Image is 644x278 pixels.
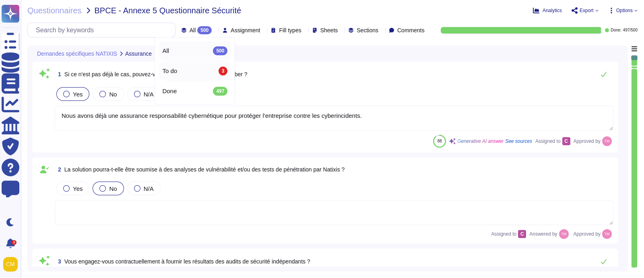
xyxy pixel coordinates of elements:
[397,27,425,33] span: Comments
[279,27,301,33] span: Fill types
[109,185,117,192] span: No
[64,166,345,173] span: La solution pourra-t-elle être soumise à des analyses de vulnérabilité et/ou des tests de pénétra...
[320,27,338,33] span: Sheets
[32,23,175,37] input: Search by keywords
[213,46,227,55] div: 500
[491,230,526,238] span: Assigned to
[95,6,242,15] span: BPCE - Annexe 5 Questionnaire Sécurité
[125,51,152,56] span: Assurance
[190,27,196,33] span: All
[37,51,117,56] span: Demandes spécifiques NATIXIS
[219,67,228,75] div: 3
[73,185,83,192] span: Yes
[55,71,61,77] span: 1
[109,91,117,98] span: No
[159,82,231,100] div: Done
[457,139,504,144] span: Generative AI answer
[602,136,612,146] img: user
[159,62,231,80] div: To do
[73,91,83,98] span: Yes
[3,257,18,272] img: user
[529,232,557,236] span: Answered by
[559,229,569,239] img: user
[518,230,526,238] div: C
[159,42,231,60] div: All
[213,87,227,96] div: 497
[144,185,154,192] span: N/A
[357,27,378,33] span: Sections
[162,88,177,95] span: Done
[64,258,310,265] span: Vous engagez-vous contractuellement à fournir les résultats des audits de sécurité indépendants ?
[144,91,154,98] span: N/A
[162,46,227,55] div: All
[27,6,82,15] span: Questionnaires
[533,7,562,14] button: Analytics
[64,71,248,77] span: Si ce n'est pas déjà le cas, pouvez-vous souscrire une assurance cyber ?
[197,26,212,34] div: 500
[55,259,61,264] span: 3
[12,240,17,245] div: 2
[438,139,442,143] span: 88
[616,8,633,13] span: Options
[2,255,23,273] button: user
[535,137,570,145] span: Assigned to
[231,27,260,33] span: Assignment
[623,28,638,32] span: 497 / 500
[580,8,594,13] span: Export
[574,232,601,236] span: Approved by
[162,67,177,75] span: To do
[574,139,601,144] span: Approved by
[562,137,570,145] div: C
[55,106,613,131] textarea: Nous avons déjà une assurance responsabilité cybernétique pour protéger l'entreprise contre les c...
[543,8,562,13] span: Analytics
[162,87,227,96] div: Done
[162,67,227,75] div: To do
[505,139,532,144] span: See sources
[55,167,61,172] span: 2
[611,28,621,32] span: Done:
[602,229,612,239] img: user
[162,47,169,54] span: All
